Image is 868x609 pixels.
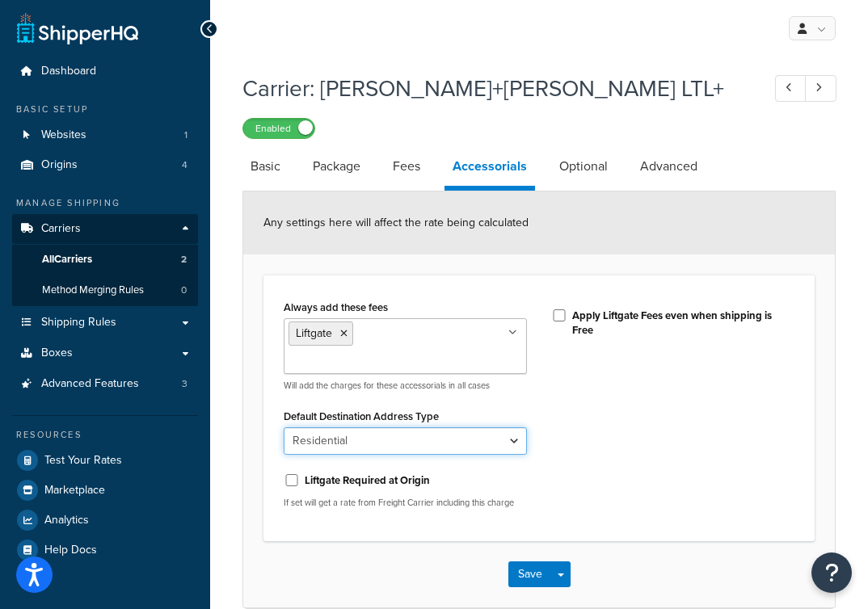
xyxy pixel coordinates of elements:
[12,103,198,116] div: Basic Setup
[284,410,439,422] label: Default Destination Address Type
[385,147,428,186] a: Fees
[12,308,198,338] a: Shipping Rules
[41,65,96,78] span: Dashboard
[41,316,116,330] span: Shipping Rules
[181,283,187,297] span: 0
[12,120,198,150] li: Websites
[12,275,198,305] li: Method Merging Rules
[284,301,388,313] label: Always add these fees
[42,283,144,297] span: Method Merging Rules
[632,147,706,186] a: Advanced
[12,535,198,565] a: Help Docs
[182,377,188,391] span: 3
[263,214,529,231] span: Any settings here will affect the rate being calculated
[12,428,198,442] div: Resources
[12,150,198,180] li: Origins
[12,120,198,150] a: Websites1
[296,325,332,342] span: Liftgate
[805,75,836,102] a: Next Record
[12,150,198,180] a: Origins4
[41,158,78,172] span: Origins
[181,253,187,267] span: 2
[305,147,369,186] a: Package
[12,214,198,244] a: Carriers
[242,147,289,186] a: Basic
[42,253,92,267] span: All Carriers
[41,346,73,360] span: Boxes
[44,544,97,557] span: Help Docs
[242,73,745,104] h1: Carrier: [PERSON_NAME]+[PERSON_NAME] LTL+
[12,506,198,535] a: Analytics
[41,377,139,391] span: Advanced Features
[243,119,314,138] label: Enabled
[44,514,89,527] span: Analytics
[551,147,616,186] a: Optional
[12,196,198,210] div: Manage Shipping
[284,497,527,509] p: If set will get a rate from Freight Carrier including this charge
[12,275,198,305] a: Method Merging Rules0
[44,454,122,468] span: Test Your Rates
[12,245,198,275] a: AllCarriers2
[12,338,198,368] a: Boxes
[12,446,198,475] a: Test Your Rates
[44,484,105,498] span: Marketplace
[572,309,794,338] label: Apply Liftgate Fees even when shipping is Free
[811,552,852,593] button: Open Resource Center
[12,57,198,86] a: Dashboard
[182,158,188,172] span: 4
[305,473,430,488] label: Liftgate Required at Origin
[284,380,527,392] p: Will add the charges for these accessorials in all cases
[12,476,198,505] a: Marketplace
[445,147,535,191] a: Accessorials
[41,222,81,236] span: Carriers
[184,128,188,142] span: 1
[12,369,198,399] a: Advanced Features3
[12,369,198,399] li: Advanced Features
[775,75,807,102] a: Previous Record
[508,561,552,587] button: Save
[41,128,86,142] span: Websites
[12,214,198,306] li: Carriers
